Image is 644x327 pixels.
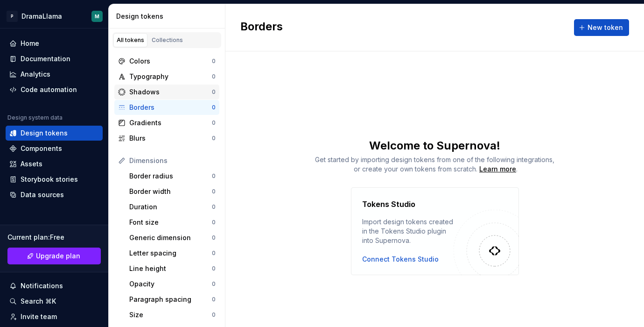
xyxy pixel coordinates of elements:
[6,51,103,66] a: Documentation
[212,88,216,96] div: 0
[212,265,216,272] div: 0
[6,126,103,141] a: Design tokens
[129,57,212,66] div: Colors
[114,131,219,146] a: Blurs0
[129,264,212,273] div: Line height
[126,277,219,291] a: Opacity0
[6,309,103,324] a: Invite team
[129,295,212,304] div: Paragraph spacing
[114,85,219,100] a: Shadows0
[479,164,516,174] a: Learn more
[114,54,219,69] a: Colors0
[6,67,103,82] a: Analytics
[6,156,103,171] a: Assets
[6,187,103,202] a: Data sources
[7,114,63,121] div: Design system data
[2,6,106,26] button: PDramaLlamaM
[21,281,63,291] div: Notifications
[21,144,62,153] div: Components
[129,279,212,289] div: Opacity
[212,104,216,111] div: 0
[21,39,39,48] div: Home
[6,278,103,293] button: Notifications
[129,87,212,97] div: Shadows
[126,261,219,276] a: Line height0
[129,134,212,143] div: Blurs
[6,172,103,187] a: Storybook stories
[126,292,219,307] a: Paragraph spacing0
[117,36,144,44] div: All tokens
[126,215,219,230] a: Font size0
[129,118,212,128] div: Gradients
[588,23,623,32] span: New token
[6,294,103,309] button: Search ⌘K
[129,218,212,227] div: Font size
[7,233,101,242] div: Current plan : Free
[114,115,219,130] a: Gradients0
[212,249,216,257] div: 0
[126,246,219,261] a: Letter spacing0
[212,57,216,65] div: 0
[116,12,221,21] div: Design tokens
[126,184,219,199] a: Border width0
[212,311,216,319] div: 0
[212,234,216,242] div: 0
[21,312,57,321] div: Invite team
[7,11,18,22] div: P
[574,19,629,36] button: New token
[129,171,212,181] div: Border radius
[21,159,42,169] div: Assets
[212,188,216,195] div: 0
[6,141,103,156] a: Components
[6,82,103,97] a: Code automation
[126,230,219,245] a: Generic dimension0
[95,13,99,20] div: M
[129,249,212,258] div: Letter spacing
[129,202,212,212] div: Duration
[126,307,219,322] a: Size0
[362,199,415,210] h4: Tokens Studio
[240,19,283,36] h2: Borders
[212,280,216,288] div: 0
[6,36,103,51] a: Home
[21,190,64,199] div: Data sources
[7,248,101,264] button: Upgrade plan
[21,70,50,79] div: Analytics
[129,72,212,81] div: Typography
[212,73,216,80] div: 0
[129,103,212,112] div: Borders
[362,255,439,264] button: Connect Tokens Studio
[212,296,216,303] div: 0
[129,233,212,242] div: Generic dimension
[21,297,56,306] div: Search ⌘K
[225,138,644,153] div: Welcome to Supernova!
[126,199,219,214] a: Duration0
[114,69,219,84] a: Typography0
[36,251,80,261] span: Upgrade plan
[21,12,62,21] div: DramaLlama
[129,187,212,196] div: Border width
[152,36,183,44] div: Collections
[315,156,554,173] span: Get started by importing design tokens from one of the following integrations, or create your own...
[212,219,216,226] div: 0
[212,135,216,142] div: 0
[129,156,216,165] div: Dimensions
[126,169,219,184] a: Border radius0
[21,175,78,184] div: Storybook stories
[212,203,216,211] div: 0
[21,128,68,138] div: Design tokens
[21,54,70,64] div: Documentation
[212,172,216,180] div: 0
[362,217,454,245] div: Import design tokens created in the Tokens Studio plugin into Supernova.
[129,310,212,320] div: Size
[212,119,216,127] div: 0
[114,100,219,115] a: Borders0
[21,85,77,94] div: Code automation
